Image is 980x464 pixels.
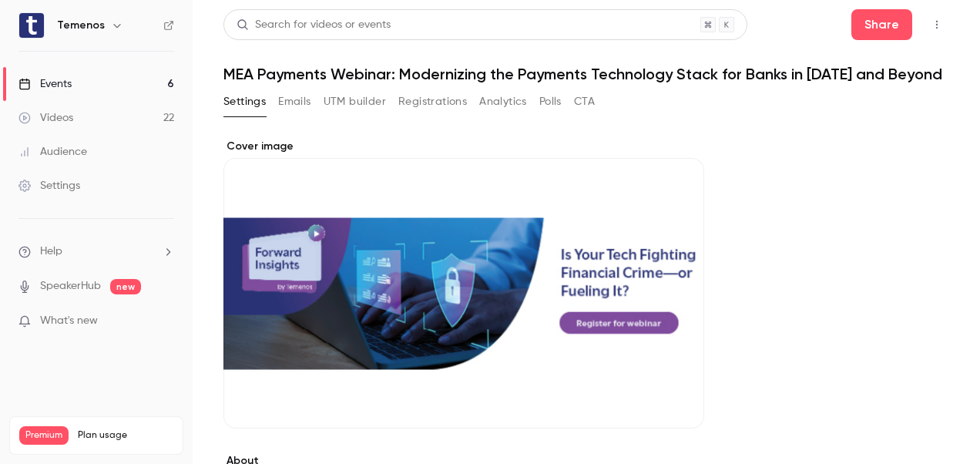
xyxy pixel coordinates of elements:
[237,17,391,33] div: Search for videos or events
[479,89,527,114] button: Analytics
[40,313,98,329] span: What's new
[324,89,386,114] button: UTM builder
[78,429,173,442] span: Plan usage
[18,144,87,160] div: Audience
[278,89,310,114] button: Emails
[40,244,62,260] span: Help
[19,426,69,445] span: Premium
[851,9,912,40] button: Share
[18,178,80,193] div: Settings
[110,279,141,294] span: new
[223,89,266,114] button: Settings
[223,65,949,83] h1: MEA Payments Webinar: Modernizing the Payments Technology Stack for Banks in [DATE] and Beyond
[223,139,704,429] section: Cover image
[223,139,704,154] label: Cover image
[156,314,174,328] iframe: Noticeable Trigger
[18,110,73,126] div: Videos
[40,278,101,294] a: SpeakerHub
[18,76,72,92] div: Events
[398,89,467,114] button: Registrations
[574,89,595,114] button: CTA
[57,18,105,33] h6: Temenos
[18,244,174,260] li: help-dropdown-opener
[539,89,562,114] button: Polls
[19,13,44,38] img: Temenos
